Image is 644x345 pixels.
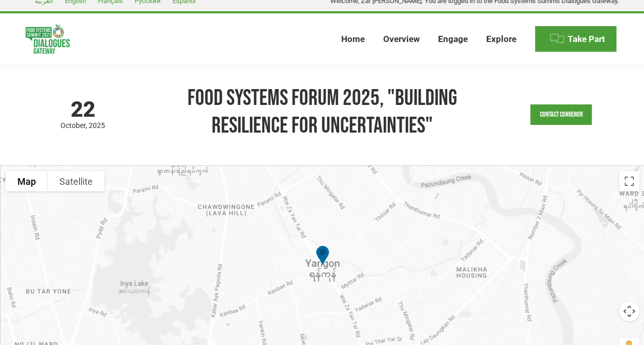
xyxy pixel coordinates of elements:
[26,25,70,54] img: Food Systems Summit Dialogues
[619,171,639,191] button: Toggle fullscreen view
[341,34,365,45] span: Home
[383,34,420,45] span: Overview
[48,171,105,191] button: Show satellite imagery
[486,34,516,45] span: Explore
[568,34,605,45] span: Take Part
[549,31,565,47] img: Menu icon
[150,84,493,140] h1: Food Systems Forum 2025, "Building Resilience for Uncertainties"
[619,301,639,321] button: Map camera controls
[89,121,105,130] span: 2025
[26,99,140,120] span: 22
[60,121,89,130] span: October
[438,34,468,45] span: Engage
[6,171,48,191] button: Show street map
[530,104,592,125] a: Contact Convenor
